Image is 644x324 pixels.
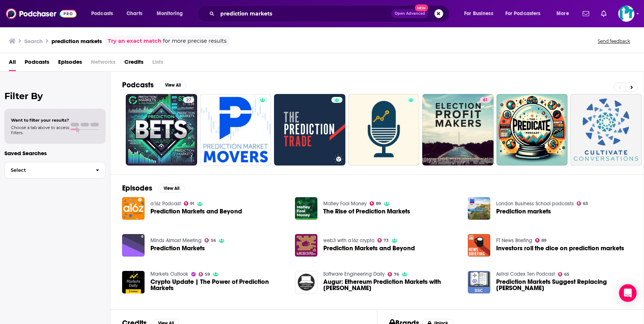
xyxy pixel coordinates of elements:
[422,94,494,166] a: 61
[122,80,154,90] h2: Podcasts
[4,162,106,178] button: Select
[618,6,634,22] span: Logged in as Predictitpress
[150,279,286,291] a: Crypto Update | The Power of Prediction Markets
[4,91,106,101] h2: Filter By
[464,8,493,19] span: For Business
[323,237,374,244] a: web3 with a16z crypto
[468,197,490,220] img: Prediction markets
[377,238,389,243] a: 73
[204,5,456,22] div: Search podcasts, credits, & more...
[5,168,90,173] span: Select
[122,197,145,220] a: Prediction Markets and Beyond
[152,8,192,20] button: open menu
[295,234,317,257] img: Prediction Markets and Beyond
[496,271,555,277] a: Astral Codex Ten Podcast
[577,201,588,206] a: 63
[122,184,152,193] h2: Episodes
[459,8,502,20] button: open menu
[370,201,381,206] a: 89
[122,8,147,20] a: Charts
[323,279,459,291] a: Augur: Ethereum Prediction Markets with Joey Krug
[295,271,317,293] img: Augur: Ethereum Prediction Markets with Joey Krug
[4,150,106,157] p: Saved Searches
[126,94,197,166] a: 27
[150,201,181,207] a: a16z Podcast
[205,273,210,276] span: 59
[583,202,588,205] span: 63
[11,118,69,123] span: Want to filter your results?
[384,239,389,242] span: 73
[91,56,115,71] span: Networks
[150,208,242,215] span: Prediction Markets and Beyond
[618,6,634,22] button: Show profile menu
[217,8,391,20] input: Search podcasts, credits, & more...
[618,6,634,22] img: User Profile
[394,273,399,276] span: 76
[108,37,161,45] a: Try an exact match
[184,201,195,206] a: 91
[150,245,205,251] a: Prediction Markets
[122,184,185,193] a: EpisodesView All
[619,284,637,302] div: Open Intercom Messenger
[150,271,188,277] a: Markets Outlook
[415,4,428,11] span: New
[11,125,69,135] span: Choose a tab above to access filters.
[9,56,16,71] span: All
[122,271,145,293] a: Crypto Update | The Power of Prediction Markets
[323,245,415,251] span: Prediction Markets and Beyond
[323,279,459,291] span: Augur: Ethereum Prediction Markets with [PERSON_NAME]
[595,38,632,44] button: Send feedback
[598,7,609,20] a: Show notifications dropdown
[395,12,425,15] span: Open Advanced
[211,239,216,242] span: 56
[124,56,143,71] a: Credits
[496,208,551,215] a: Prediction markets
[122,234,145,257] img: Prediction Markets
[558,272,570,276] a: 65
[496,279,632,291] span: Prediction Markets Suggest Replacing [PERSON_NAME]
[480,97,491,103] a: 61
[295,197,317,220] img: The Rise of Prediction Markets
[158,184,185,193] button: View All
[91,8,113,19] span: Podcasts
[468,234,490,257] img: Investors roll the dice on prediction markets
[163,37,227,45] span: for more precise results
[150,237,202,244] a: Minds Almost Meeting
[160,81,186,90] button: View All
[183,97,194,103] a: 27
[51,38,102,45] h3: prediction markets
[496,237,532,244] a: FT News Briefing
[86,8,122,20] button: open menu
[535,238,547,243] a: 89
[199,272,210,276] a: 59
[127,8,142,19] span: Charts
[468,271,490,293] img: Prediction Markets Suggest Replacing Biden
[580,7,592,20] a: Show notifications dropdown
[496,245,624,251] a: Investors roll the dice on prediction markets
[24,38,43,45] h3: Search
[6,7,77,21] img: Podchaser - Follow, Share and Rate Podcasts
[564,273,569,276] span: 65
[204,238,216,243] a: 56
[496,279,632,291] a: Prediction Markets Suggest Replacing Biden
[323,208,410,215] span: The Rise of Prediction Markets
[25,56,49,71] a: Podcasts
[58,56,82,71] a: Episodes
[376,202,381,205] span: 89
[157,8,183,19] span: Monitoring
[551,8,578,20] button: open menu
[496,201,574,207] a: London Business School podcasts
